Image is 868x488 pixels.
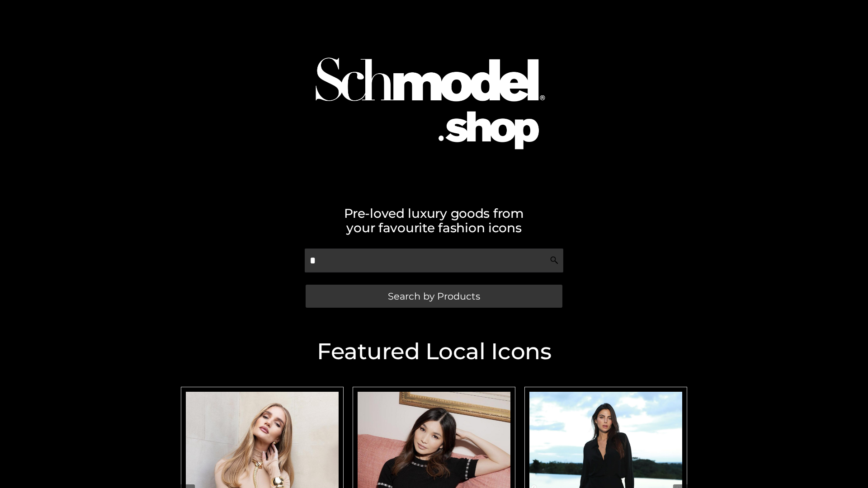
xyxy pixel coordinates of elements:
span: Search by Products [388,291,480,301]
img: Search Icon [550,256,559,265]
h2: Pre-loved luxury goods from your favourite fashion icons [176,206,692,235]
h2: Featured Local Icons​ [176,340,692,363]
a: Search by Products [306,285,562,308]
